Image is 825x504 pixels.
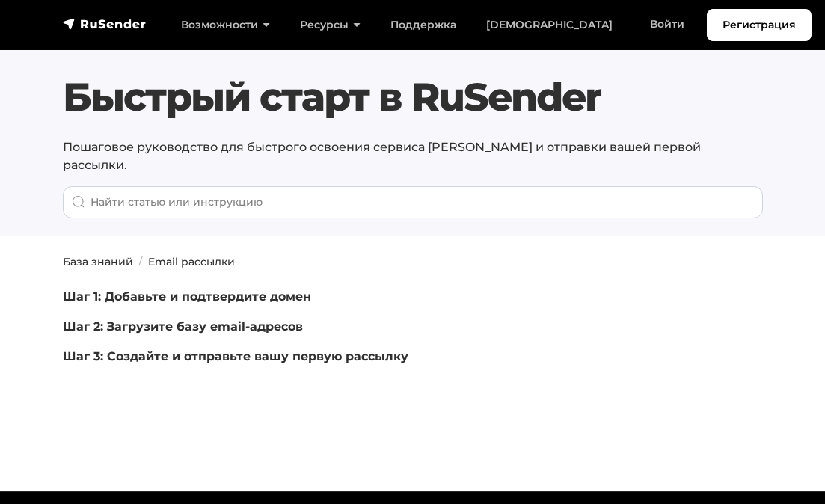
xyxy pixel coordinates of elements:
[54,254,772,270] nav: breadcrumb
[72,195,85,209] img: Поиск
[375,10,471,40] a: Поддержка
[285,10,375,40] a: Ресурсы
[148,255,235,268] a: Email рассылки
[63,289,311,304] a: Шаг 1: Добавьте и подтвердите домен
[166,10,285,40] a: Возможности
[707,9,812,41] a: Регистрация
[635,9,699,40] a: Войти
[63,186,763,218] input: When autocomplete results are available use up and down arrows to review and enter to go to the d...
[63,74,763,120] h1: Быстрый старт в RuSender
[63,255,133,268] a: База знаний
[63,138,763,174] p: Пошаговое руководство для быстрого освоения сервиса [PERSON_NAME] и отправки вашей первой рассылки.
[63,349,408,363] a: Шаг 3: Создайте и отправьте вашу первую рассылку
[63,16,147,31] img: RuSender
[471,10,628,40] a: [DEMOGRAPHIC_DATA]
[63,319,303,334] a: Шаг 2: Загрузите базу email-адресов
